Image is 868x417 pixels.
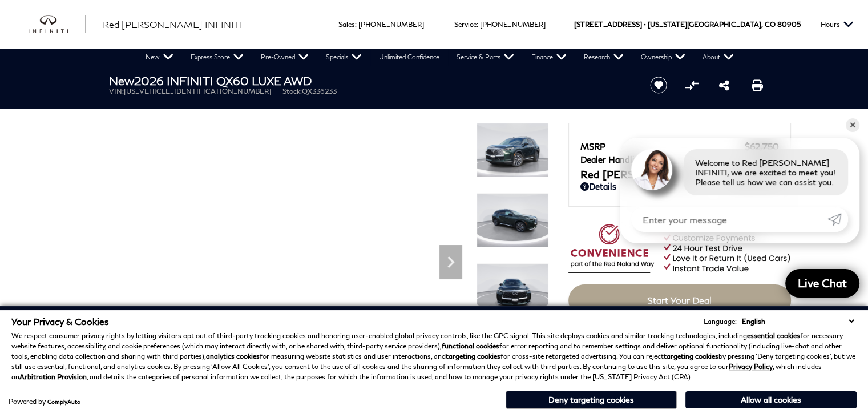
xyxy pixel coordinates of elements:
a: MSRP $62,750 [580,141,779,151]
span: QX336233 [302,87,337,95]
a: [STREET_ADDRESS] • [US_STATE][GEOGRAPHIC_DATA], CO 80905 [574,20,801,29]
a: New [137,49,182,66]
span: Service [454,20,477,29]
a: Ownership [632,49,694,66]
a: Finance [523,49,575,66]
span: Red [PERSON_NAME] INFINITI [103,19,243,30]
select: Language Select [739,316,857,327]
a: Research [575,49,632,66]
a: Details [580,181,779,191]
div: Powered by [9,398,80,405]
img: Agent profile photo [631,149,672,190]
span: VIN: [109,87,124,95]
span: Sales [338,20,355,29]
a: Live Chat [785,269,859,298]
span: Your Privacy & Cookies [11,316,109,327]
strong: targeting cookies [664,352,718,360]
a: Express Store [182,49,252,66]
span: Start Your Deal [647,295,712,306]
iframe: Interactive Walkaround/Photo gallery of the vehicle/product [109,123,468,392]
a: Red [PERSON_NAME] INFINITI [103,18,243,31]
a: Print this New 2026 INFINITI QX60 LUXE AWD [752,78,763,92]
span: [US_VEHICLE_IDENTIFICATION_NUMBER] [124,87,271,95]
span: Stock: [282,87,302,95]
button: Save vehicle [646,76,671,94]
img: INFINITI [29,15,86,34]
span: : [477,20,478,29]
h1: 2026 INFINITI QX60 LUXE AWD [109,74,631,87]
a: infiniti [29,15,86,34]
a: Submit [827,207,848,232]
div: Next [439,245,462,279]
span: Dealer Handling [580,154,754,165]
strong: essential cookies [747,331,800,340]
input: Enter your message [631,207,827,232]
img: New 2026 DEEP EMERALD INFINITI LUXE AWD image 2 [477,193,548,247]
a: Privacy Policy [729,362,773,371]
button: Deny targeting cookies [506,391,677,409]
strong: targeting cookies [446,352,500,360]
span: Red [PERSON_NAME] [580,168,733,181]
strong: functional cookies [442,342,499,350]
nav: Main Navigation [137,49,742,66]
button: Compare Vehicle [683,77,700,94]
span: : [355,20,357,29]
a: Specials [317,49,370,66]
div: Welcome to Red [PERSON_NAME] INFINITI, we are excited to meet you! Please tell us how we can assi... [684,149,848,195]
a: Start Your Deal [568,284,791,316]
a: Dealer Handling $689 [580,154,779,165]
a: [PHONE_NUMBER] [480,20,546,29]
strong: Arbitration Provision [19,372,87,381]
a: About [694,49,742,66]
img: New 2026 DEEP EMERALD INFINITI LUXE AWD image 1 [477,123,548,177]
div: Language: [704,318,737,325]
a: Service & Parts [448,49,523,66]
img: New 2026 DEEP EMERALD INFINITI LUXE AWD image 3 [477,263,548,318]
a: Pre-Owned [252,49,317,66]
strong: analytics cookies [206,352,260,360]
span: MSRP [580,141,745,151]
a: Unlimited Confidence [370,49,448,66]
span: Live Chat [792,276,853,290]
a: Red [PERSON_NAME] $63,439 [580,167,779,181]
a: Share this New 2026 INFINITI QX60 LUXE AWD [719,78,729,92]
a: ComplyAuto [47,398,80,405]
p: We respect consumer privacy rights by letting visitors opt out of third-party tracking cookies an... [11,331,857,382]
a: [PHONE_NUMBER] [358,20,424,29]
button: Allow all cookies [685,391,857,408]
strong: New [109,74,134,87]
